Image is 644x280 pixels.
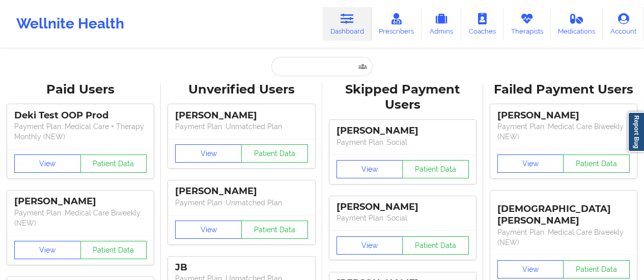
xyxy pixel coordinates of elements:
[402,236,469,255] button: Patient Data
[563,260,630,278] button: Patient Data
[80,154,147,173] button: Patient Data
[168,82,315,98] div: Unverified Users
[563,154,630,173] button: Patient Data
[497,260,564,278] button: View
[14,110,147,121] div: Deki Test OOP Prod
[7,82,154,98] div: Paid Users
[551,7,603,41] a: Medications
[14,121,147,142] p: Payment Plan : Medical Care + Therapy Monthly (NEW)
[461,7,503,41] a: Coaches
[422,7,461,41] a: Admins
[175,221,242,239] button: View
[497,110,630,121] div: [PERSON_NAME]
[337,137,469,147] p: Payment Plan : Social
[323,7,372,41] a: Dashboard
[241,221,308,239] button: Patient Data
[175,110,307,121] div: [PERSON_NAME]
[497,121,630,142] p: Payment Plan : Medical Care Biweekly (NEW)
[14,208,147,228] p: Payment Plan : Medical Care Biweekly (NEW)
[497,196,630,227] div: [DEMOGRAPHIC_DATA][PERSON_NAME]
[497,227,630,247] p: Payment Plan : Medical Care Biweekly (NEW)
[603,7,644,41] a: Account
[490,82,637,98] div: Failed Payment Users
[337,160,403,178] button: View
[241,144,308,163] button: Patient Data
[337,201,469,213] div: [PERSON_NAME]
[628,112,644,152] a: Report Bug
[175,262,307,273] div: JB
[402,160,469,178] button: Patient Data
[503,7,551,41] a: Therapists
[175,185,307,197] div: [PERSON_NAME]
[175,144,242,163] button: View
[372,7,422,41] a: Prescribers
[14,154,81,173] button: View
[14,196,147,207] div: [PERSON_NAME]
[14,241,81,259] button: View
[497,154,564,173] button: View
[175,198,307,208] p: Payment Plan : Unmatched Plan
[337,236,403,255] button: View
[337,213,469,223] p: Payment Plan : Social
[329,82,476,113] div: Skipped Payment Users
[337,125,469,137] div: [PERSON_NAME]
[80,241,147,259] button: Patient Data
[175,121,307,132] p: Payment Plan : Unmatched Plan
